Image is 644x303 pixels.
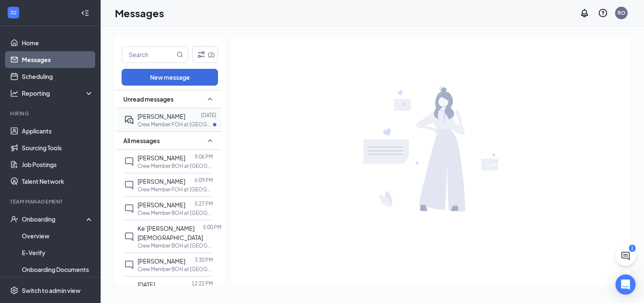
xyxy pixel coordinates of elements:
[10,286,18,295] svg: Settings
[621,251,631,261] svg: ChatActive
[115,6,164,20] h1: Messages
[122,69,218,86] button: New message
[10,215,18,223] svg: UserCheck
[138,266,213,273] p: Crew Member BOH at [GEOGRAPHIC_DATA]- AF
[195,200,213,207] p: 5:27 PM
[177,51,183,58] svg: MagnifyingGlass
[22,51,93,68] a: Messages
[196,50,206,60] svg: Filter
[138,186,213,193] p: Crew Member FOH at [GEOGRAPHIC_DATA]- AF
[205,94,215,104] svg: SmallChevronUp
[124,115,134,125] svg: ActiveDoubleChat
[22,156,93,173] a: Job Postings
[22,215,86,223] div: Onboarding
[192,46,218,63] button: Filter (2)
[195,256,213,264] p: 3:30 PM
[138,201,185,209] span: [PERSON_NAME]
[138,121,213,128] p: Crew Member FOH at [GEOGRAPHIC_DATA]- AF
[124,232,134,242] svg: ChatInactive
[22,139,93,156] a: Sourcing Tools
[22,89,94,97] div: Reporting
[598,8,608,18] svg: QuestionInfo
[201,112,216,119] p: [DATE]
[138,112,185,120] span: [PERSON_NAME]
[22,261,93,278] a: Onboarding Documents
[138,209,213,217] p: Crew Member BOH at [GEOGRAPHIC_DATA]- AF
[22,227,93,244] a: Overview
[138,154,185,162] span: [PERSON_NAME]
[122,47,175,63] input: Search
[10,198,92,205] div: Team Management
[22,286,80,295] div: Switch to admin view
[203,224,221,231] p: 5:00 PM
[195,153,213,160] p: 9:06 PM
[138,178,185,185] span: [PERSON_NAME]
[124,157,134,167] svg: ChatInactive
[618,9,626,16] div: RO
[124,204,134,214] svg: ChatInactive
[10,110,92,117] div: Hiring
[138,162,213,170] p: Crew Member BOH at [GEOGRAPHIC_DATA]- AF
[138,225,203,241] span: Ke’[PERSON_NAME][DEMOGRAPHIC_DATA]
[615,274,636,295] div: Open Intercom Messenger
[124,180,134,190] svg: ChatInactive
[138,257,185,265] span: [PERSON_NAME]
[22,173,93,190] a: Talent Network
[22,34,93,51] a: Home
[123,136,160,145] span: All messages
[81,9,89,17] svg: Collapse
[138,281,185,298] span: [DATE][PERSON_NAME]
[22,244,93,261] a: E-Verify
[138,242,213,249] p: Crew Member BOH at [GEOGRAPHIC_DATA]- AF
[22,123,93,139] a: Applicants
[195,177,213,184] p: 6:09 PM
[123,95,174,103] span: Unread messages
[10,89,18,97] svg: Analysis
[579,8,589,18] svg: Notifications
[22,68,93,85] a: Scheduling
[615,246,636,266] button: ChatActive
[205,136,215,146] svg: SmallChevronUp
[629,245,636,252] div: 1
[124,260,134,270] svg: ChatInactive
[192,280,213,287] p: 12:22 PM
[9,8,18,17] svg: WorkstreamLogo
